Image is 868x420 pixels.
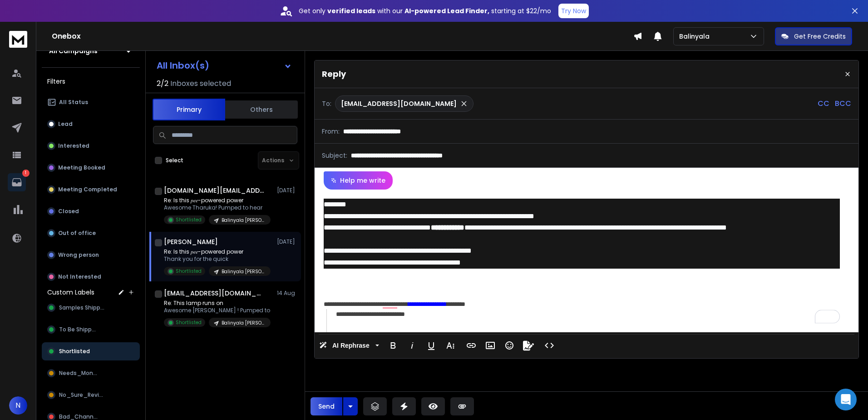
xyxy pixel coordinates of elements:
[322,68,346,80] p: Reply
[42,202,140,220] button: Closed
[9,31,27,48] img: logo
[225,100,298,120] button: Others
[164,186,264,195] h1: [DOMAIN_NAME][EMAIL_ADDRESS][DOMAIN_NAME]
[322,127,340,136] p: From:
[442,336,459,355] button: More Text
[58,273,101,280] p: Not Interested
[42,180,140,199] button: Meeting Completed
[164,204,271,211] p: Awesome Tharuka! Pumped to hear
[42,75,140,88] h3: Filters
[42,364,140,382] button: Needs_Money
[176,319,202,326] p: Shortlisted
[164,300,271,307] p: Re: This lamp runs on
[59,348,90,355] span: Shortlisted
[42,320,140,339] button: To Be Shipped
[58,208,79,215] p: Closed
[324,171,393,190] button: Help me write
[327,6,375,15] strong: verified leads
[176,268,202,275] p: Shortlisted
[277,290,297,297] p: 14 Aug
[58,120,73,128] p: Lead
[164,289,264,298] h1: [EMAIL_ADDRESS][DOMAIN_NAME]
[277,187,297,194] p: [DATE]
[404,336,421,355] button: Italic (Ctrl+I)
[59,370,99,377] span: Needs_Money
[59,326,99,333] span: To Be Shipped
[299,6,551,15] p: Get only with our starting at $22/mo
[164,197,271,204] p: Re: Is this 𝑝𝑒𝑒-powered power
[176,216,202,223] p: Shortlisted
[164,255,271,263] p: Thank you for the quick
[835,98,851,109] p: BCC
[222,217,265,224] p: Balinyala [PERSON_NAME]
[775,27,852,45] button: Get Free Credits
[679,32,713,41] p: Balinyala
[42,246,140,264] button: Wrong person
[22,170,30,177] p: 1
[794,32,846,41] p: Get Free Credits
[49,46,98,55] h1: All Campaigns
[42,299,140,317] button: Samples Shipped
[42,137,140,155] button: Interested
[58,251,99,259] p: Wrong person
[9,396,27,415] button: N
[42,93,140,111] button: All Status
[149,56,299,75] button: All Inbox(s)
[561,6,586,15] p: Try Now
[59,391,107,399] span: No_Sure_Review
[558,4,589,18] button: Try Now
[222,268,265,275] p: Balinyala [PERSON_NAME]
[52,31,633,42] h1: Onebox
[277,238,297,245] p: [DATE]
[58,142,89,150] p: Interested
[59,99,88,106] p: All Status
[153,99,225,120] button: Primary
[170,78,231,89] h3: Inboxes selected
[835,389,857,410] div: Open Intercom Messenger
[42,42,140,60] button: All Campaigns
[322,99,331,108] p: To:
[423,336,440,355] button: Underline (Ctrl+U)
[315,190,858,332] div: To enrich screen reader interactions, please activate Accessibility in Grammarly extension settings
[42,224,140,242] button: Out of office
[42,386,140,404] button: No_Sure_Review
[463,336,480,355] button: Insert Link (Ctrl+K)
[59,304,107,311] span: Samples Shipped
[42,115,140,133] button: Lead
[818,98,829,109] p: CC
[164,307,271,314] p: Awesome [PERSON_NAME] ! Pumped to
[166,157,183,164] label: Select
[157,61,209,70] h1: All Inbox(s)
[47,288,94,297] h3: Custom Labels
[501,336,518,355] button: Emoticons
[58,164,105,171] p: Meeting Booked
[222,320,265,326] p: Balinyala [PERSON_NAME]
[42,268,140,286] button: Not Interested
[341,99,457,108] p: [EMAIL_ADDRESS][DOMAIN_NAME]
[58,186,117,193] p: Meeting Completed
[322,151,347,160] p: Subject:
[58,230,96,237] p: Out of office
[164,248,271,255] p: Re: Is this 𝑝𝑒𝑒-powered power
[541,336,558,355] button: Code View
[317,336,381,355] button: AI Rephrase
[311,397,342,415] button: Send
[157,78,168,89] span: 2 / 2
[42,342,140,360] button: Shortlisted
[404,6,489,15] strong: AI-powered Lead Finder,
[482,336,499,355] button: Insert Image (Ctrl+P)
[330,342,371,350] span: AI Rephrase
[164,237,218,246] h1: [PERSON_NAME]
[385,336,402,355] button: Bold (Ctrl+B)
[8,173,26,191] a: 1
[42,159,140,177] button: Meeting Booked
[520,336,537,355] button: Signature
